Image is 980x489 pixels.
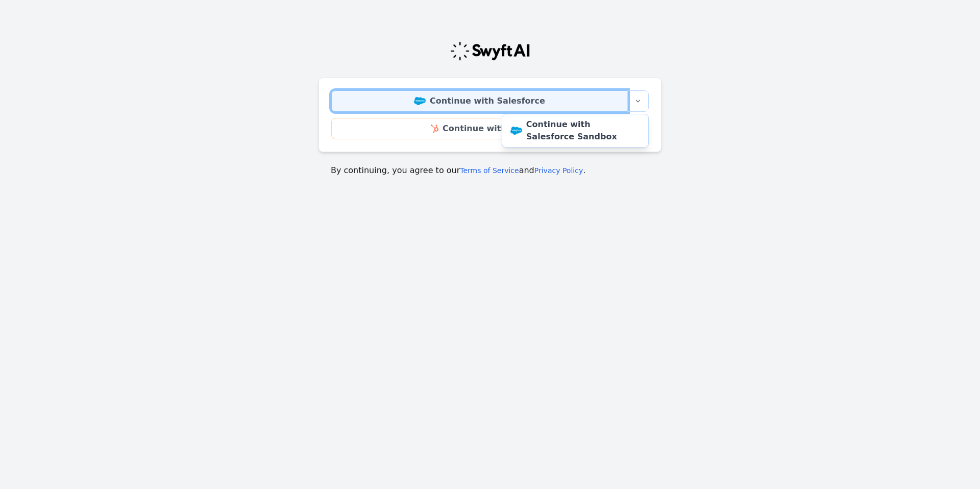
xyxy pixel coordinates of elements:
a: Continue with Salesforce Sandbox [502,114,648,147]
img: Salesforce Sandbox [510,127,522,135]
img: HubSpot [431,125,438,133]
a: Terms of Service [460,166,519,175]
img: Salesforce [414,97,426,105]
a: Privacy Policy [534,166,583,175]
a: Continue with HubSpot [331,118,649,139]
a: Continue with Salesforce [331,90,628,112]
img: Swyft Logo [450,41,530,61]
p: By continuing, you agree to our and . [331,164,649,177]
